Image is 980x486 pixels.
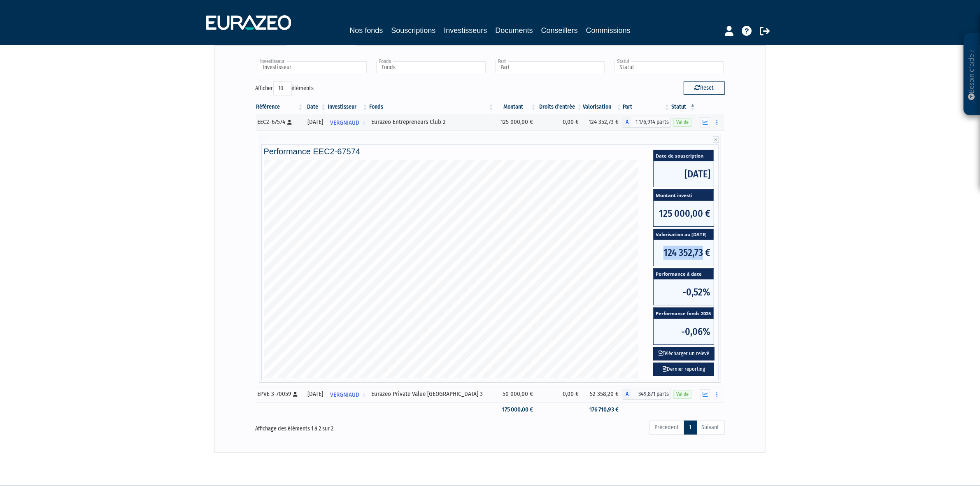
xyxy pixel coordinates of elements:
i: [Français] Personne physique [288,120,292,125]
a: Documents [496,25,533,36]
th: Investisseur: activer pour trier la colonne par ordre croissant [327,100,369,114]
td: 176 710,93 € [583,402,623,417]
select: Afficheréléments [273,81,292,95]
th: Montant: activer pour trier la colonne par ordre croissant [495,100,537,114]
span: 124 352,73 € [654,240,714,265]
span: Montant investi [654,190,714,201]
a: Conseillers [541,25,578,36]
div: [DATE] [307,390,324,398]
div: EEC2-67574 [258,118,301,126]
a: Nos fonds [349,25,383,36]
span: Valorisation au [DATE] [654,229,714,240]
td: 124 352,73 € [583,114,623,130]
td: 0,00 € [537,386,583,402]
a: Dernier reporting [653,363,714,376]
th: Droits d'entrée: activer pour trier la colonne par ordre croissant [537,100,583,114]
span: 125 000,00 € [654,201,714,226]
div: [DATE] [307,118,324,126]
span: A [623,389,631,400]
button: Télécharger un relevé [653,347,715,360]
span: Valide [673,119,691,126]
th: Fonds: activer pour trier la colonne par ordre croissant [368,100,494,114]
a: VERGNIAUD [327,386,369,402]
td: 125 000,00 € [495,114,537,130]
div: A - Eurazeo Private Value Europe 3 [623,389,670,400]
td: 0,00 € [537,114,583,130]
img: 1732889491-logotype_eurazeo_blanc_rvb.png [206,15,291,30]
th: Référence : activer pour trier la colonne par ordre croissant [256,100,304,114]
h4: Performance EEC2-67574 [264,147,717,156]
th: Valorisation: activer pour trier la colonne par ordre croissant [583,100,623,114]
a: Souscriptions [391,25,435,36]
td: 52 358,20 € [583,386,623,402]
i: Voir l'investisseur [362,115,365,130]
span: VERGNIAUD [331,387,360,402]
div: Documents (8) [358,32,428,45]
th: Statut : activer pour trier la colonne par ordre d&eacute;croissant [670,100,696,114]
div: Portefeuille (2) [286,32,356,46]
div: Eurazeo Entrepreneurs Club 2 [371,118,491,126]
div: A - Eurazeo Entrepreneurs Club 2 [623,117,670,128]
th: Part: activer pour trier la colonne par ordre croissant [623,100,670,114]
span: Date de souscription [654,150,714,161]
a: VERGNIAUD [327,114,369,130]
div: Eurazeo Private Value [GEOGRAPHIC_DATA] 3 [371,390,491,398]
span: [DATE] [654,161,714,187]
p: Besoin d'aide ? [967,37,977,112]
td: 50 000,00 € [495,386,537,402]
th: Date: activer pour trier la colonne par ordre croissant [304,100,327,114]
a: Investisseurs [444,25,487,37]
span: -0,52% [654,279,714,305]
a: 1 [684,421,697,435]
a: Commissions [586,25,631,36]
div: Affichage des éléments 1 à 2 sur 2 [256,420,444,433]
label: Afficher éléments [256,81,314,95]
i: [Français] Personne physique [293,392,298,397]
span: Performance à date [654,269,714,280]
div: Informations investisseur [214,32,284,45]
span: VERGNIAUD [331,115,360,130]
span: 349,871 parts [631,389,670,400]
span: -0,06% [654,319,714,344]
td: 175 000,00 € [495,402,537,417]
div: EPVE 3-70059 [258,390,301,398]
i: Voir l'investisseur [362,387,365,402]
button: Reset [684,81,725,95]
span: 1 176,914 parts [631,117,670,128]
span: Performance fonds 2025 [654,308,714,319]
span: Valide [673,391,691,398]
span: A [623,117,631,128]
